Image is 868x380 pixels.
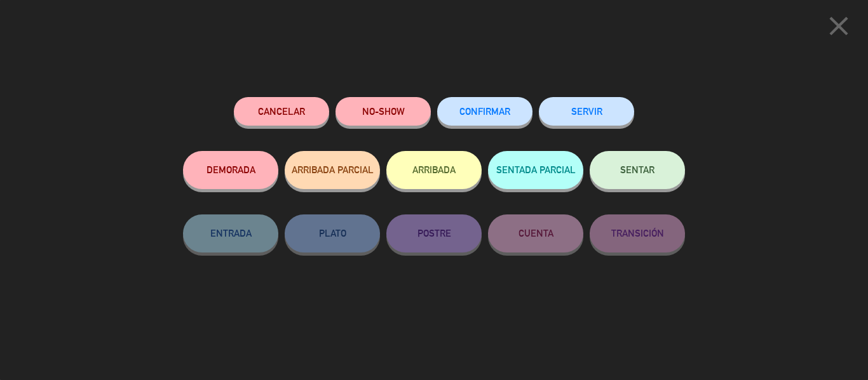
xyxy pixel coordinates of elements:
[183,214,278,252] button: ENTRADA
[234,97,329,126] button: Cancelar
[488,214,583,252] button: CUENTA
[292,164,374,175] span: ARRIBADA PARCIAL
[539,97,634,126] button: SERVIR
[590,151,685,189] button: SENTAR
[488,151,583,189] button: SENTADA PARCIAL
[590,214,685,252] button: TRANSICIÓN
[437,97,532,126] button: CONFIRMAR
[386,151,482,189] button: ARRIBADA
[386,214,482,252] button: POSTRE
[285,151,380,189] button: ARRIBADA PARCIAL
[183,151,278,189] button: DEMORADA
[819,10,858,47] button: close
[336,97,431,126] button: NO-SHOW
[285,214,380,252] button: PLATO
[823,10,855,42] i: close
[620,164,654,175] span: SENTAR
[459,106,510,117] span: CONFIRMAR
